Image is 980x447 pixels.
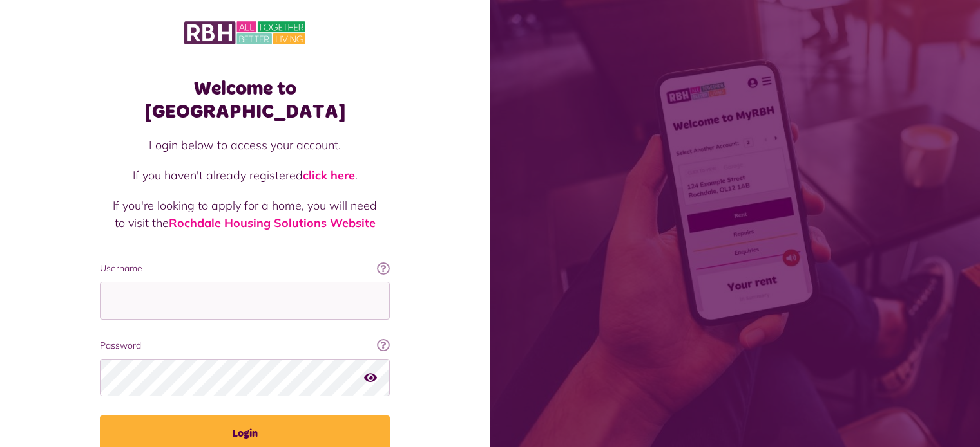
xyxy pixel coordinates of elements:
[303,168,355,183] a: click here
[113,167,377,184] p: If you haven't already registered .
[100,77,390,123] h1: Welcome to [GEOGRAPHIC_DATA]
[169,215,376,230] a: Rochdale Housing Solutions Website
[100,339,390,352] label: Password
[113,136,377,154] p: Login below to access your account.
[113,197,377,232] p: If you're looking to apply for a home, you will need to visit the
[184,19,305,46] img: MyRBH
[100,262,390,275] label: Username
